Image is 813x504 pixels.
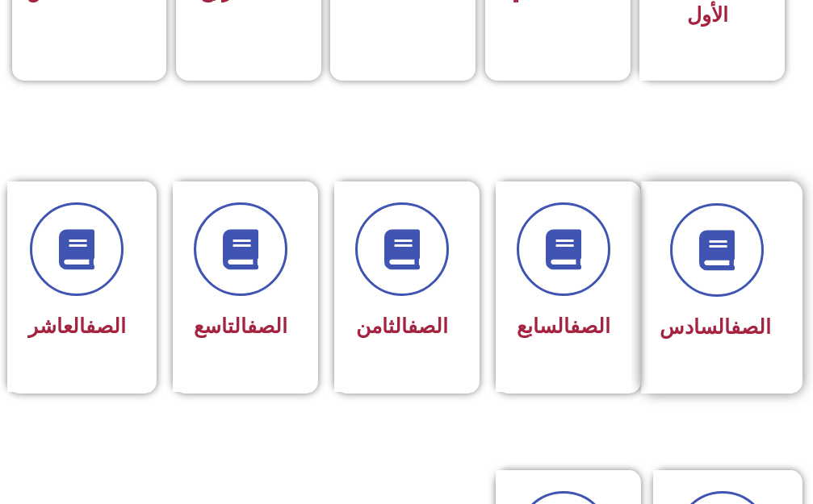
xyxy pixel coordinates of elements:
a: الصف [408,314,448,338]
a: الصف [86,314,126,338]
a: الصف [570,314,610,338]
span: التاسع [194,314,287,338]
span: السادس [660,315,771,339]
span: الثامن [356,314,448,338]
span: السابع [517,314,610,338]
a: الصف [731,315,771,339]
span: العاشر [28,314,126,338]
a: الصف [247,314,287,338]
